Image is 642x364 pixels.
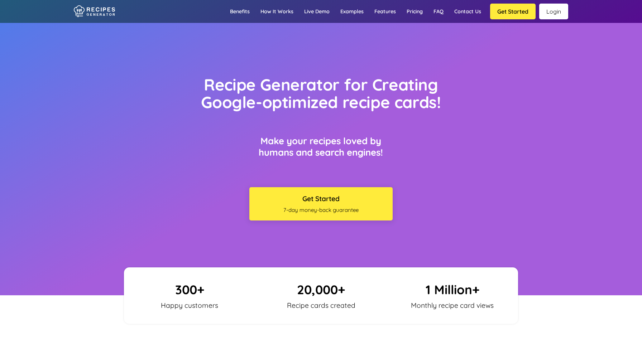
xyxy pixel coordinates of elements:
h1: Recipe Generator for Creating Google-optimized recipe cards! [186,76,456,111]
p: Happy customers [141,301,238,310]
button: Get Started [490,4,536,19]
a: Benefits [225,1,255,22]
a: Contact us [449,1,487,22]
a: FAQ [428,1,449,22]
h3: Make your recipes loved by humans and search engines! [249,135,393,158]
p: Monthly recipe card views [404,301,501,310]
a: Login [539,4,568,19]
a: Examples [335,1,369,22]
p: 1 Million+ [392,282,513,297]
p: 20,000+ [261,282,382,297]
a: Live demo [299,1,335,22]
p: Recipe cards created [273,301,369,310]
a: Pricing [401,1,428,22]
a: Features [369,1,401,22]
p: 300+ [129,282,250,297]
button: Get Started7-day money-back guarantee [249,187,393,220]
span: 7-day money-back guarantee [253,207,389,213]
a: How it works [255,1,299,22]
